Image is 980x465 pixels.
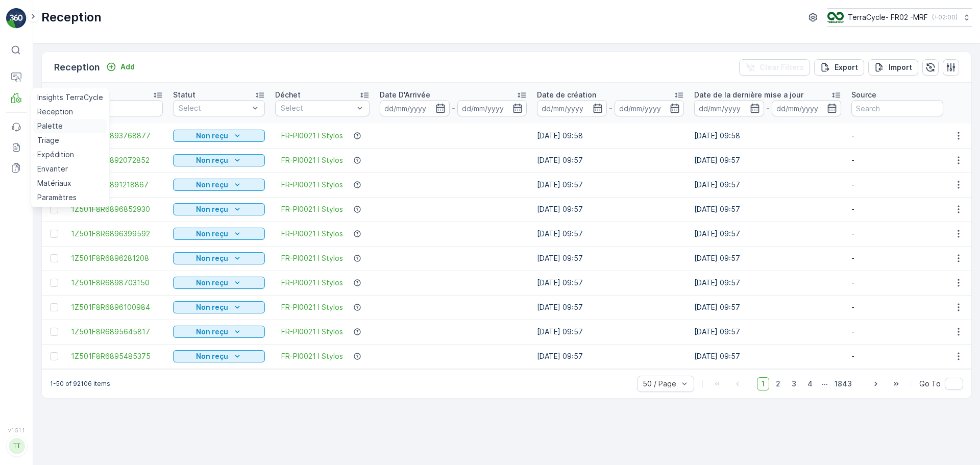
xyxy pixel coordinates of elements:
p: - [766,102,770,114]
p: - [851,131,943,141]
img: logo [6,8,27,29]
td: [DATE] 09:57 [532,222,689,246]
td: [DATE] 09:57 [532,173,689,197]
input: dd/mm/yyyy [694,100,764,116]
p: Date de la dernière mise a jour [694,90,803,100]
a: 1Z501F8R6891218867 [71,180,163,190]
button: Non reçu [173,203,265,215]
td: [DATE] 09:57 [689,246,846,271]
button: TerraCycle- FR02 -MRF(+02:00) [827,8,972,27]
p: Non reçu [196,351,228,361]
td: [DATE] 09:57 [532,320,689,344]
div: Toggle Row Selected [50,279,58,287]
input: Search [851,100,943,116]
p: Non reçu [196,180,228,190]
td: [DATE] 09:57 [689,148,846,173]
p: Add [120,62,135,72]
p: Non reçu [196,229,228,239]
a: FR-PI0021 I Stylos [281,253,343,263]
button: Export [814,59,864,76]
span: 1843 [830,377,856,390]
td: [DATE] 09:57 [532,295,689,320]
a: 1Z501F8R6896399592 [71,229,163,239]
button: Non reçu [173,130,265,142]
a: FR-PI0021 I Stylos [281,131,343,141]
span: FR-PI0021 I Stylos [281,278,343,288]
p: - [851,278,943,288]
button: Non reçu [173,228,265,240]
p: - [452,102,455,114]
span: 2 [771,377,785,390]
td: [DATE] 09:58 [532,124,689,148]
td: [DATE] 09:57 [532,197,689,222]
p: Source [851,90,876,100]
div: Toggle Row Selected [50,254,58,262]
p: - [609,102,612,114]
p: Statut [173,90,195,100]
p: - [851,204,943,214]
a: 1Z501F8R6896100984 [71,302,163,312]
p: Select [179,103,249,113]
p: Non reçu [196,327,228,337]
p: - [851,229,943,239]
span: 1Z501F8R6895485375 [71,351,163,361]
img: terracycle.png [827,12,844,23]
p: Déchet [275,90,301,100]
td: [DATE] 09:57 [689,222,846,246]
td: [DATE] 09:57 [532,344,689,369]
input: dd/mm/yyyy [772,100,842,116]
p: 1-50 of 92106 items [50,380,110,388]
button: Add [102,61,139,73]
input: dd/mm/yyyy [537,100,607,116]
p: - [851,302,943,312]
input: dd/mm/yyyy [380,100,450,116]
div: Toggle Row Selected [50,205,58,213]
a: FR-PI0021 I Stylos [281,229,343,239]
p: Export [835,62,858,72]
p: Select [281,103,354,113]
a: FR-PI0021 I Stylos [281,204,343,214]
a: 1Z501F8R6896281208 [71,253,163,263]
td: [DATE] 09:58 [689,124,846,148]
p: ( +02:00 ) [932,13,958,21]
a: 1Z501F8R6893768877 [71,131,163,141]
p: TerraCycle- FR02 -MRF [848,12,928,22]
td: [DATE] 09:57 [689,197,846,222]
button: Clear Filters [739,59,810,76]
input: dd/mm/yyyy [615,100,684,116]
span: FR-PI0021 I Stylos [281,327,343,337]
a: 1Z501F8R6892072852 [71,155,163,165]
div: Toggle Row Selected [50,352,58,360]
p: - [851,327,943,337]
a: FR-PI0021 I Stylos [281,302,343,312]
input: Search [71,100,163,116]
div: Toggle Row Selected [50,230,58,238]
button: Non reçu [173,326,265,338]
p: Reception [54,60,100,75]
a: 1Z501F8R6896852930 [71,204,163,214]
a: FR-PI0021 I Stylos [281,180,343,190]
p: ... [822,377,828,390]
td: [DATE] 09:57 [532,148,689,173]
button: TT [6,435,27,457]
div: TT [9,438,25,454]
button: Non reçu [173,277,265,289]
a: FR-PI0021 I Stylos [281,155,343,165]
p: Import [889,62,912,72]
p: Date de création [537,90,596,100]
a: FR-PI0021 I Stylos [281,351,343,361]
a: 1Z501F8R6895645817 [71,327,163,337]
